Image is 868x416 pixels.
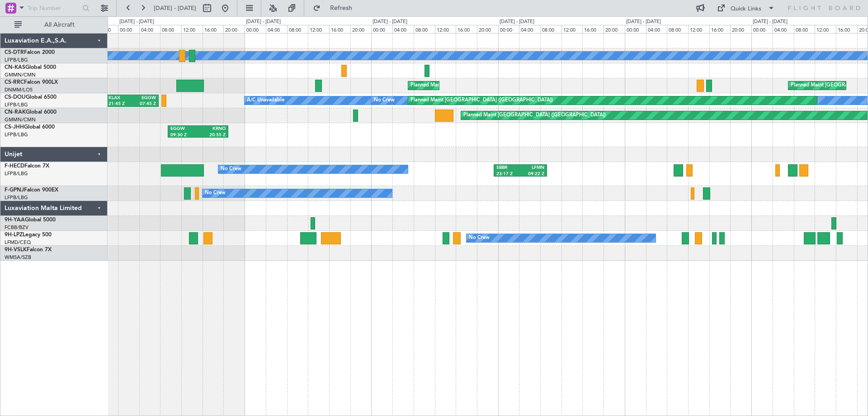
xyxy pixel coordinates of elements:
div: Planned Maint [GEOGRAPHIC_DATA] ([GEOGRAPHIC_DATA]) [410,79,553,92]
span: Refresh [322,5,360,11]
span: F-GPNJ [5,187,24,193]
div: 20:55 Z [198,132,226,139]
button: All Aircraft [10,18,98,32]
a: CN-KASGlobal 5000 [5,65,56,70]
div: 08:00 [287,25,308,33]
div: 16:00 [709,25,731,33]
div: 00:00 [371,25,392,33]
div: 12:00 [308,25,329,33]
div: 09:22 Z [520,171,544,177]
div: 16:00 [582,25,604,33]
div: 20:00 [223,25,245,33]
div: 04:00 [646,25,667,33]
div: 08:00 [160,25,181,33]
a: F-GPNJFalcon 900EX [5,187,58,193]
div: 07:45 Z [132,101,156,107]
span: CS-RRC [5,80,24,85]
a: LFMD/CEQ [5,239,31,246]
div: [DATE] - [DATE] [500,18,534,26]
a: DNMM/LOS [5,86,33,93]
div: 16:00 [329,25,350,33]
a: CS-RRCFalcon 900LX [5,80,58,85]
span: 9H-VSLK [5,247,27,253]
div: 00:00 [498,25,519,33]
div: 00:00 [625,25,646,33]
a: LFPB/LBG [5,194,28,201]
span: CN-RAK [5,110,26,115]
a: CS-JHHGlobal 6000 [5,124,55,130]
div: 04:00 [519,25,540,33]
div: LFMN [520,165,544,171]
div: 08:00 [794,25,815,33]
div: 16:00 [456,25,477,33]
a: LFPB/LBG [5,170,28,177]
a: CS-DTRFalcon 2000 [5,50,55,55]
div: KRNO [198,126,226,132]
div: No Crew [221,163,241,176]
div: KLAX [108,95,132,101]
span: F-HECD [5,163,24,169]
div: 09:30 Z [170,132,198,139]
div: [DATE] - [DATE] [373,18,407,26]
a: 9H-LPZLegacy 500 [5,232,52,238]
div: 12:00 [688,25,709,33]
div: A/C Unavailable [247,94,284,107]
div: 00:00 [118,25,139,33]
a: FCBB/BZV [5,224,28,231]
div: Planned Maint [GEOGRAPHIC_DATA] ([GEOGRAPHIC_DATA]) [410,94,553,107]
a: GMMN/CMN [5,72,36,78]
a: 9H-VSLKFalcon 7X [5,247,52,253]
div: [DATE] - [DATE] [246,18,281,26]
button: Quick Links [712,1,779,15]
div: 04:00 [139,25,160,33]
div: 20:00 [730,25,751,33]
div: 16:00 [203,25,224,33]
span: CS-DTR [5,50,24,55]
a: GMMN/CMN [5,116,36,123]
a: LFPB/LBG [5,101,28,108]
div: 12:00 [181,25,203,33]
div: 20:00 [477,25,498,33]
span: 9H-YAA [5,217,25,223]
button: Refresh [309,1,363,15]
a: F-HECDFalcon 7X [5,163,49,169]
a: LFPB/LBG [5,131,28,138]
div: 08:00 [414,25,435,33]
div: 12:00 [435,25,456,33]
a: WMSA/SZB [5,254,31,261]
span: CS-DOU [5,95,26,100]
span: 9H-LPZ [5,232,23,238]
div: EGGW [170,126,198,132]
div: 12:00 [815,25,836,33]
div: No Crew [205,186,226,200]
div: 04:00 [266,25,287,33]
div: [DATE] - [DATE] [753,18,788,26]
div: [DATE] - [DATE] [626,18,661,26]
div: Planned Maint [GEOGRAPHIC_DATA] ([GEOGRAPHIC_DATA]) [463,109,606,122]
a: CN-RAKGlobal 6000 [5,110,57,115]
div: 16:00 [836,25,857,33]
span: CN-KAS [5,65,25,70]
div: 08:00 [667,25,688,33]
span: CS-JHH [5,124,24,130]
input: Trip Number [28,1,80,15]
div: 12:00 [561,25,583,33]
span: [DATE] - [DATE] [154,4,196,12]
div: [DATE] - [DATE] [119,18,154,26]
div: 00:00 [751,25,773,33]
div: Quick Links [731,5,761,14]
div: 08:00 [540,25,561,33]
div: EGGW [132,95,156,101]
div: 00:00 [245,25,266,33]
a: 9H-YAAGlobal 5000 [5,217,56,223]
div: No Crew [374,94,395,107]
div: 20:00 [350,25,372,33]
a: CS-DOUGlobal 6500 [5,95,57,100]
div: 23:17 Z [496,171,520,177]
div: 04:00 [773,25,794,33]
a: LFPB/LBG [5,57,28,63]
div: 04:00 [392,25,414,33]
div: No Crew [469,231,490,245]
div: 20:00 [604,25,625,33]
span: All Aircraft [24,22,95,28]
